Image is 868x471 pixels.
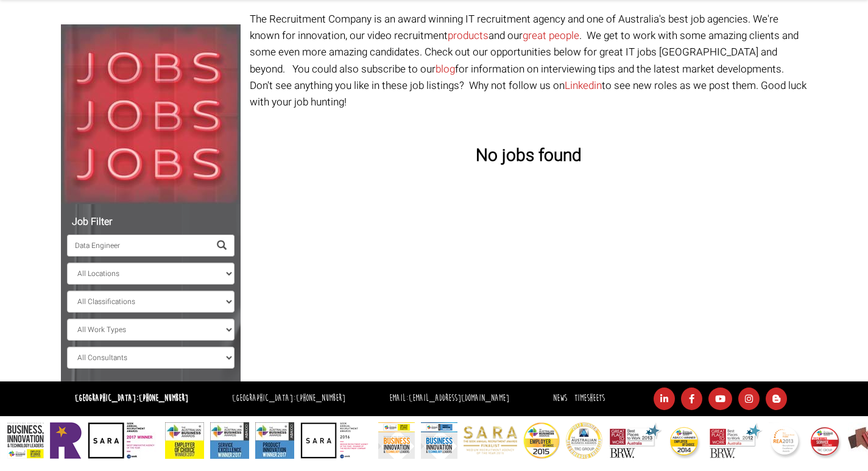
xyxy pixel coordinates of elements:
a: Timesheets [574,392,605,404]
h3: No jobs found [250,147,807,166]
h5: Job Filter [67,217,235,228]
input: Search [67,235,210,257]
img: Jobs, Jobs, Jobs [61,24,241,204]
li: Email: [386,390,512,408]
a: News [553,392,567,404]
a: products [448,28,489,43]
li: [GEOGRAPHIC_DATA]: [229,390,348,408]
a: great people [523,28,579,43]
p: The Recruitment Company is an award winning IT recruitment agency and one of Australia's best job... [250,11,807,110]
a: [PHONE_NUMBER] [139,392,188,404]
a: blog [436,62,455,77]
a: Linkedin [565,78,602,93]
a: [EMAIL_ADDRESS][DOMAIN_NAME] [409,392,509,404]
a: [PHONE_NUMBER] [296,392,345,404]
strong: [GEOGRAPHIC_DATA]: [75,392,188,404]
